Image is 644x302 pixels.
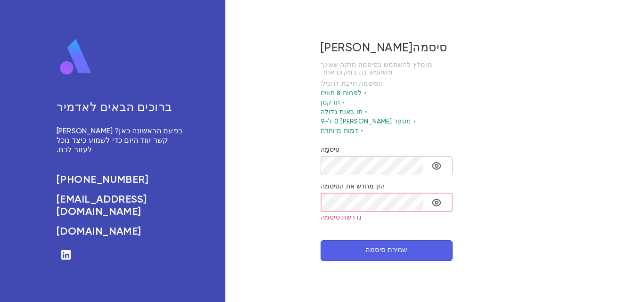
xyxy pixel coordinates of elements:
font: • לפחות 8 תווים [321,90,366,97]
button: הפעל/הפעל את נראות הסיסמה [427,156,446,175]
font: • דמות מיוחדת [321,128,363,134]
font: • תו באות גדולה [321,109,367,115]
img: סֵמֶל [57,38,95,76]
a: [DOMAIN_NAME] [57,226,188,238]
font: סִיסמָה [321,147,340,153]
button: שמירת סיסמה [321,240,453,261]
font: [DOMAIN_NAME] [57,227,141,237]
font: ברוכים הבאים לאדמיר [57,102,172,114]
font: סיסמה [413,42,447,54]
a: [EMAIL_ADDRESS][DOMAIN_NAME] [57,194,188,218]
font: [EMAIL_ADDRESS][DOMAIN_NAME] [57,195,147,217]
font: הזן מחדש את הסיסמה [321,183,385,190]
font: • תו קטן [321,99,345,106]
font: בפעם הראשונה כאן? [PERSON_NAME] קשר עוד היום כדי לשמוע כיצד נוכל לעזור לכם. [57,128,182,154]
font: • מספר [PERSON_NAME] 0 ל-9 [321,118,416,125]
font: שמירת סיסמה [365,247,407,254]
button: הפעל/הפעל את נראות הסיסמה [427,193,446,212]
font: הסיסמה חייבת להכיל: [321,81,383,87]
font: [PERSON_NAME] [321,42,413,54]
a: [PHONE_NUMBER] [57,174,188,186]
font: נדרשת סיסמה [321,214,362,221]
font: [PHONE_NUMBER] [57,175,149,185]
font: מומלץ להשתמש בסיסמה חזקה שאינך משתמש בה במקום אחר. [321,62,432,76]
